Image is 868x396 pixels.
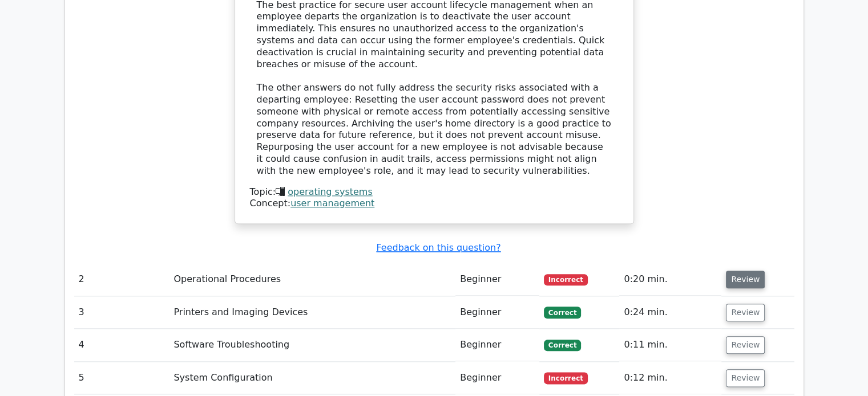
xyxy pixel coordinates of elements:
[619,362,721,394] td: 0:12 min.
[544,340,581,351] span: Correct
[74,263,169,296] td: 2
[455,329,539,361] td: Beginner
[290,198,374,209] a: user management
[544,372,588,383] span: Incorrect
[74,329,169,361] td: 4
[169,263,455,296] td: Operational Procedures
[455,263,539,296] td: Beginner
[619,263,721,296] td: 0:20 min.
[726,271,765,288] button: Review
[74,362,169,394] td: 5
[169,329,455,361] td: Software Troubleshooting
[726,369,765,387] button: Review
[74,296,169,329] td: 3
[726,336,765,354] button: Review
[726,304,765,321] button: Review
[619,296,721,329] td: 0:24 min.
[169,296,455,329] td: Printers and Imaging Devices
[169,362,455,394] td: System Configuration
[544,274,588,285] span: Incorrect
[455,362,539,394] td: Beginner
[288,186,372,197] a: operating systems
[250,186,619,198] div: Topic:
[376,242,500,253] a: Feedback on this question?
[544,307,581,318] span: Correct
[455,296,539,329] td: Beginner
[619,329,721,361] td: 0:11 min.
[250,198,619,210] div: Concept:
